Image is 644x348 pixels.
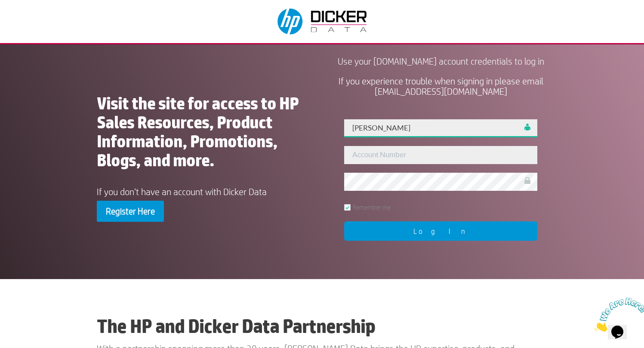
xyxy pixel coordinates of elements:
input: Account Number [344,146,537,164]
b: The HP and Dicker Data Partnership [97,315,375,337]
img: Dicker Data & HP [272,4,374,39]
a: Register Here [97,201,164,221]
input: Log In [344,221,537,241]
span: Use your [DOMAIN_NAME] account credentials to log in [338,56,544,66]
iframe: chat widget [591,294,644,335]
label: Remember me [344,204,391,211]
input: Username [344,119,537,137]
span: If you experience trouble when signing in please email [EMAIL_ADDRESS][DOMAIN_NAME] [339,76,543,96]
h1: Visit the site for access to HP Sales Resources, Product Information, Promotions, Blogs, and more. [97,94,310,174]
img: Chat attention grabber [3,3,57,37]
span: If you don’t have an account with Dicker Data [97,186,267,197]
